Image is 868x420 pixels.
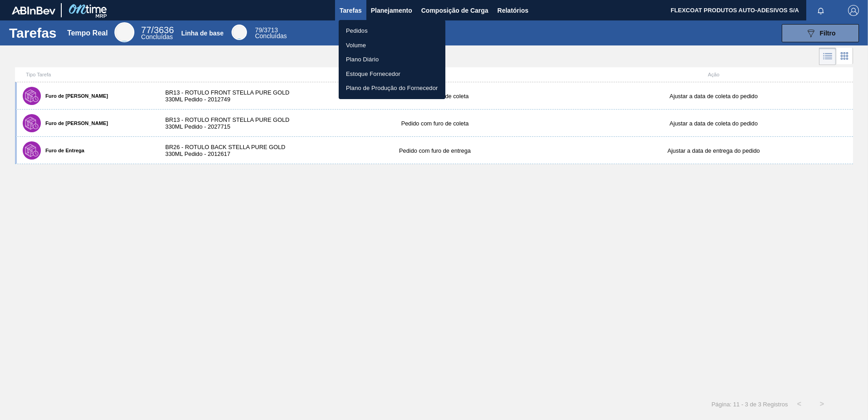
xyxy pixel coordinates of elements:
a: Volume [339,38,445,53]
a: Plano Diário [339,52,445,67]
a: Pedidos [339,24,445,38]
a: Plano de Produção do Fornecedor [339,81,445,95]
a: Estoque Fornecedor [339,67,445,81]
